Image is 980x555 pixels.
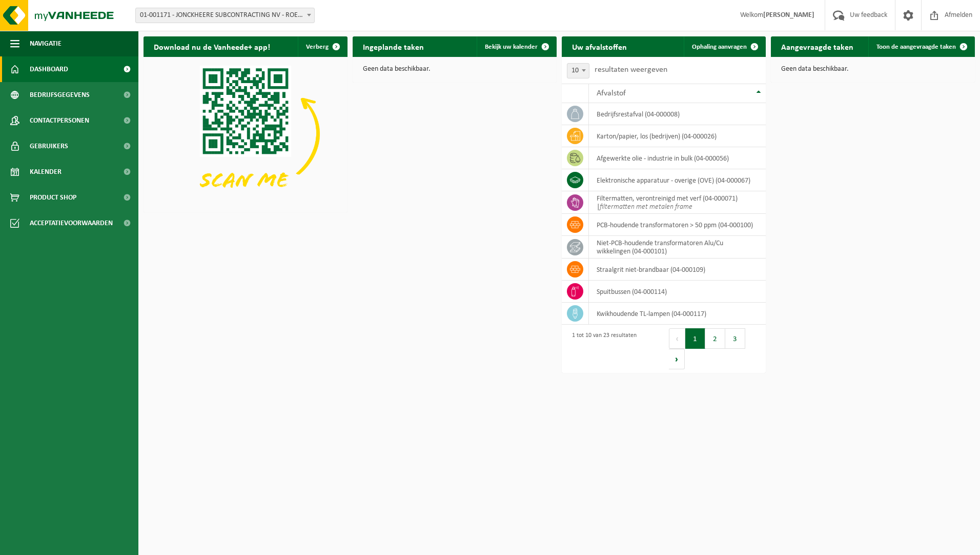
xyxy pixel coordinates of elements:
div: 1 tot 10 van 23 resultaten [567,327,637,370]
td: afgewerkte olie - industrie in bulk (04-000056) [589,147,766,169]
span: Kalender [30,159,62,185]
button: 2 [705,328,725,349]
span: Dashboard [30,56,68,82]
span: 01-001171 - JONCKHEERE SUBCONTRACTING NV - ROESELARE [135,8,315,23]
h2: Aangevraagde taken [771,36,864,56]
h2: Ingeplande taken [353,36,434,56]
img: Download de VHEPlus App [144,57,348,210]
span: Navigatie [30,31,62,56]
span: 10 [567,63,589,78]
span: Bedrijfsgegevens [30,82,90,108]
span: Toon de aangevraagde taken [876,44,956,50]
td: PCB-houdende transformatoren > 50 ppm (04-000100) [589,214,766,236]
span: Product Shop [30,185,76,210]
span: 01-001171 - JONCKHEERE SUBCONTRACTING NV - ROESELARE [136,8,314,23]
td: elektronische apparatuur - overige (OVE) (04-000067) [589,169,766,191]
button: Next [669,349,685,369]
td: kwikhoudende TL-lampen (04-000117) [589,303,766,325]
span: Contactpersonen [30,108,89,133]
button: Verberg [298,36,346,57]
a: Bekijk uw kalender [477,36,556,57]
td: karton/papier, los (bedrijven) (04-000026) [589,125,766,147]
span: Gebruikers [30,133,68,159]
button: 3 [725,328,745,349]
button: Previous [669,328,685,349]
td: spuitbussen (04-000114) [589,281,766,303]
td: bedrijfsrestafval (04-000008) [589,103,766,125]
button: 1 [685,328,705,349]
p: Geen data beschikbaar. [363,66,546,73]
span: Verberg [306,44,329,50]
a: Toon de aangevraagde taken [868,36,974,57]
td: straalgrit niet-brandbaar (04-000109) [589,259,766,281]
label: resultaten weergeven [595,66,667,74]
a: Ophaling aanvragen [684,36,765,57]
h2: Uw afvalstoffen [562,36,637,56]
i: filtermatten met metalen frame [600,203,692,211]
h2: Download nu de Vanheede+ app! [144,36,280,56]
strong: [PERSON_NAME] [763,11,814,19]
span: Afvalstof [597,89,626,97]
span: Bekijk uw kalender [485,44,538,50]
td: niet-PCB-houdende transformatoren Alu/Cu wikkelingen (04-000101) [589,236,766,259]
td: filtermatten, verontreinigd met verf (04-000071) | [589,191,766,214]
p: Geen data beschikbaar. [781,66,965,73]
span: Acceptatievoorwaarden [30,210,113,236]
span: 10 [567,64,589,78]
span: Ophaling aanvragen [692,44,747,50]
